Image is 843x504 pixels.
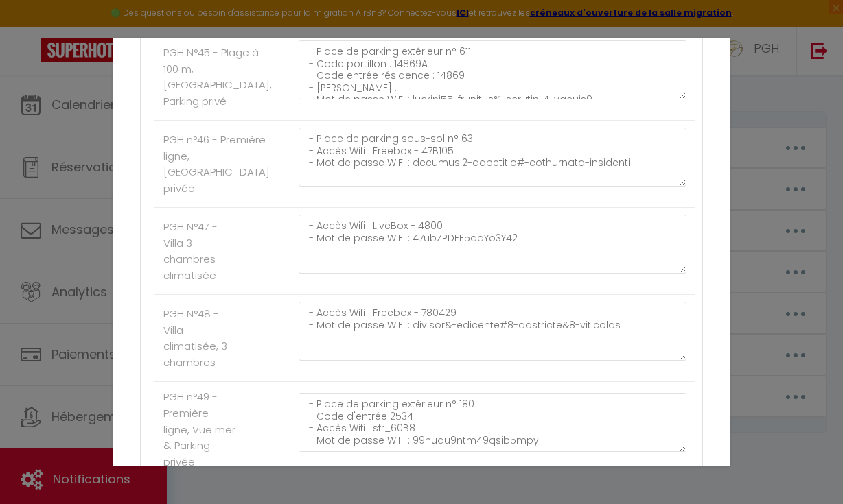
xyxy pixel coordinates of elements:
label: PGH N°47 - Villa 3 chambres climatisée [163,219,235,283]
label: PGH N°45 - Plage à 100 m, [GEOGRAPHIC_DATA], Parking privé [163,45,272,109]
label: PGH n°46 - Première ligne, [GEOGRAPHIC_DATA] privée [163,132,270,196]
button: Ouvrir le widget de chat LiveChat [11,5,52,47]
label: PGH n°49 -Première ligne, Vue mer & Parking privée [163,389,235,470]
label: PGH N°48 - Villa climatisée, 3 chambres [163,306,235,370]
